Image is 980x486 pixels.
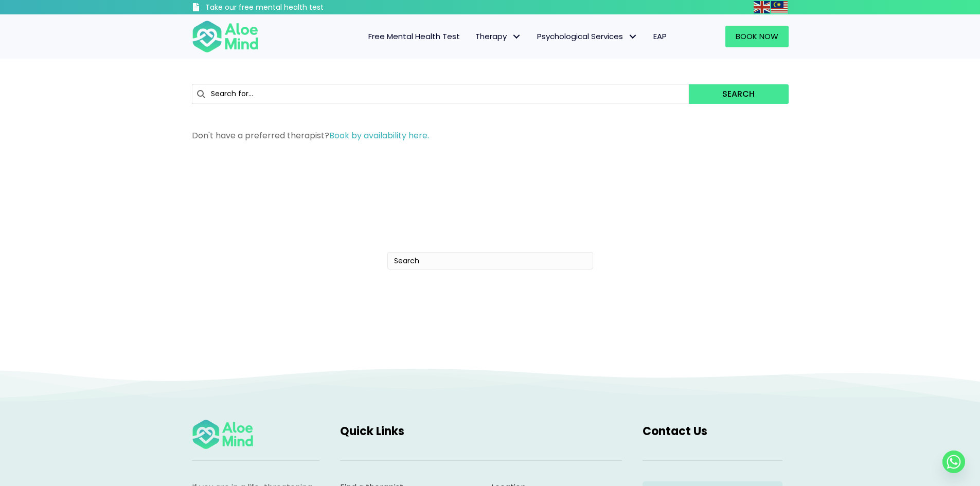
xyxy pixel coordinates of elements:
a: Take our free mental health test [192,3,379,14]
input: Search for... [192,84,689,104]
img: ms [771,1,788,13]
img: Aloe mind Logo [192,419,254,450]
span: Psychological Services: submenu [626,29,640,44]
span: Quick Links [340,423,404,439]
span: Book Now [736,31,778,42]
a: Psychological ServicesPsychological Services: submenu [529,26,646,47]
input: Search [387,252,593,269]
span: Therapy [475,31,522,42]
button: Search [689,84,788,104]
a: Whatsapp [942,451,965,473]
nav: Menu [272,26,674,47]
a: Book Now [725,26,789,47]
a: Free Mental Health Test [361,26,468,47]
h3: Take our free mental health test [205,3,379,13]
p: Don't have a preferred therapist? [192,130,789,141]
span: Psychological Services [537,31,638,42]
span: Contact Us [643,423,707,439]
a: English [754,1,771,13]
span: Free Mental Health Test [368,31,460,42]
a: EAP [646,26,674,47]
span: EAP [653,31,667,42]
img: en [754,1,770,13]
a: Malay [771,1,789,13]
a: TherapyTherapy: submenu [468,26,529,47]
a: Book by availability here. [329,130,429,141]
span: Therapy: submenu [509,29,524,44]
img: Aloe mind Logo [192,20,259,53]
